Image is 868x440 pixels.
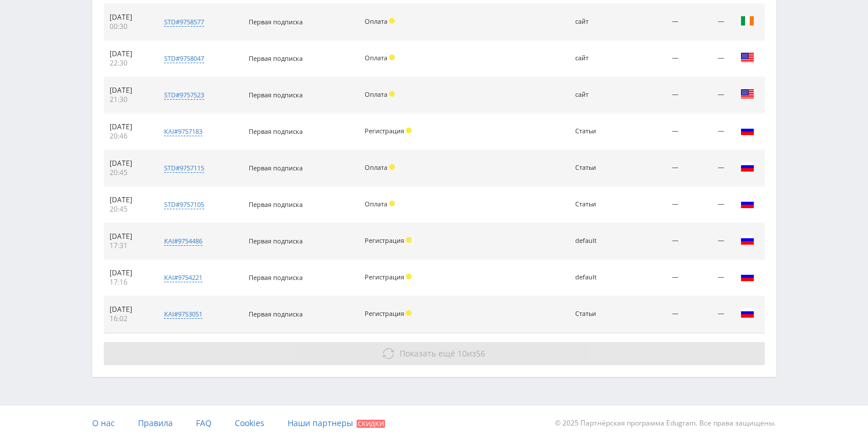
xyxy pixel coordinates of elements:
span: Оплата [365,17,387,26]
td: — [684,223,729,260]
img: rus.png [740,233,754,247]
td: — [684,150,729,187]
td: — [620,4,685,41]
div: std#9757115 [164,163,204,173]
span: Первая подписка [249,54,303,63]
div: [DATE] [110,195,148,205]
div: 17:31 [110,241,148,250]
div: 22:30 [110,59,148,68]
td: — [620,187,685,223]
img: rus.png [740,270,754,283]
td: — [684,114,729,150]
div: Статьи [575,310,614,318]
div: 16:02 [110,314,148,323]
div: 20:46 [110,132,148,141]
span: 10 [457,348,467,359]
div: Статьи [575,164,614,172]
div: [DATE] [110,159,148,168]
span: Холд [389,18,395,24]
div: std#9758577 [164,17,204,27]
img: rus.png [740,306,754,320]
div: 17:16 [110,278,148,287]
div: 20:45 [110,168,148,177]
div: kai#9754221 [164,273,202,282]
span: Холд [406,237,412,243]
span: Оплата [365,90,387,99]
td: — [684,41,729,77]
img: rus.png [740,160,754,174]
td: — [620,223,685,260]
span: Регистрация [365,309,404,318]
span: Cookies [235,417,264,428]
div: Статьи [575,201,614,208]
div: default [575,274,614,281]
div: kai#9754486 [164,237,202,246]
div: std#9757105 [164,200,204,209]
img: usa.png [740,50,754,64]
div: Статьи [575,128,614,135]
div: [DATE] [110,122,148,132]
span: Холд [406,128,412,133]
td: — [684,4,729,41]
span: из [400,348,485,359]
span: Первая подписка [249,237,303,245]
span: Холд [406,310,412,316]
span: Правила [138,417,173,428]
div: kai#9753051 [164,310,202,319]
div: std#9757523 [164,90,204,100]
span: FAQ [196,417,212,428]
button: Показать ещё 10из56 [104,342,765,365]
span: Первая подписка [249,17,303,26]
span: Холд [389,164,395,170]
td: — [620,41,685,77]
img: rus.png [740,197,754,210]
span: Наши партнеры [288,417,353,428]
span: Регистрация [365,272,404,281]
div: std#9758047 [164,54,204,63]
div: [DATE] [110,305,148,314]
div: [DATE] [110,232,148,241]
div: 21:30 [110,95,148,104]
span: Первая подписка [249,200,303,209]
div: kai#9757183 [164,127,202,136]
td: — [620,114,685,150]
td: — [620,260,685,296]
span: Первая подписка [249,273,303,282]
div: default [575,237,614,245]
div: сайт [575,54,614,62]
td: — [620,77,685,114]
div: сайт [575,91,614,99]
span: Первая подписка [249,127,303,136]
img: rus.png [740,123,754,137]
div: 20:45 [110,205,148,214]
span: Регистрация [365,126,404,135]
td: — [620,296,685,333]
span: Первая подписка [249,90,303,99]
div: 00:30 [110,22,148,31]
span: 56 [476,348,485,359]
span: Первая подписка [249,163,303,172]
td: — [684,77,729,114]
div: сайт [575,18,614,26]
span: Оплата [365,53,387,62]
span: Регистрация [365,236,404,245]
span: О нас [92,417,115,428]
img: usa.png [740,87,754,101]
span: Показать ещё [400,348,455,359]
span: Скидки [357,420,385,428]
td: — [684,296,729,333]
span: Холд [406,274,412,279]
div: [DATE] [110,13,148,22]
span: Холд [389,91,395,97]
img: irl.png [740,14,754,28]
td: — [684,260,729,296]
div: [DATE] [110,268,148,278]
td: — [620,150,685,187]
div: [DATE] [110,86,148,95]
span: Оплата [365,163,387,172]
span: Холд [389,54,395,60]
div: [DATE] [110,49,148,59]
span: Холд [389,201,395,206]
td: — [684,187,729,223]
span: Оплата [365,199,387,208]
